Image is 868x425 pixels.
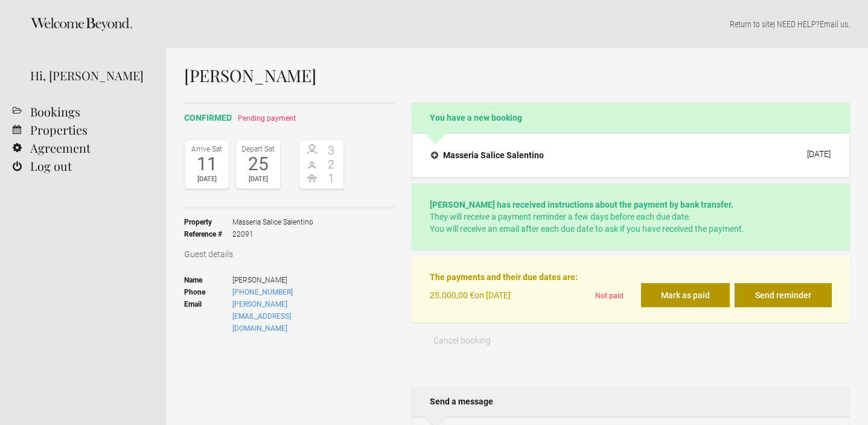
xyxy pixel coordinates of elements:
[735,283,832,307] button: Send reminder
[184,216,232,228] strong: Property
[184,248,395,260] h3: Guest details
[232,274,344,286] span: [PERSON_NAME]
[322,172,341,184] span: 1
[184,298,232,334] strong: Email
[239,143,277,155] div: Depart Sat
[807,149,831,159] div: [DATE]
[184,274,232,286] strong: Name
[421,142,840,168] button: Masseria Salice Salentino [DATE]
[433,336,491,345] span: Cancel booking
[238,114,296,123] span: Pending payment
[730,19,773,29] a: Return to site
[232,300,291,333] a: [PERSON_NAME][EMAIL_ADDRESS][DOMAIN_NAME]
[590,283,641,307] div: Not paid
[322,158,341,170] span: 2
[430,272,578,282] strong: The payments and their due dates are:
[232,216,313,228] span: Masseria Salice Salentino
[184,228,232,240] strong: Reference #
[232,288,293,296] a: [PHONE_NUMBER]
[184,18,850,30] p: | NEED HELP? .
[641,283,730,307] button: Mark as paid
[430,200,733,209] strong: [PERSON_NAME] has received instructions about the payment by bank transfer.
[188,173,226,185] div: [DATE]
[188,155,226,173] div: 11
[322,144,341,156] span: 3
[239,155,277,173] div: 25
[184,286,232,298] strong: Phone
[232,228,313,240] span: 22091
[239,173,277,185] div: [DATE]
[184,66,850,85] h1: [PERSON_NAME]
[430,283,590,307] div: on [DATE]
[820,19,848,29] a: Email us
[412,328,513,353] button: Cancel booking
[431,149,544,161] h4: Masseria Salice Salentino
[188,143,226,155] div: Arrive Sat
[184,112,395,124] h2: confirmed
[430,290,474,300] flynt-currency: 25.000,00 €
[412,386,850,417] h2: Send a message
[430,199,832,235] p: They will receive a payment reminder a few days before each due date. You will receive an email a...
[412,103,850,133] h2: You have a new booking
[30,66,148,85] div: Hi, [PERSON_NAME]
